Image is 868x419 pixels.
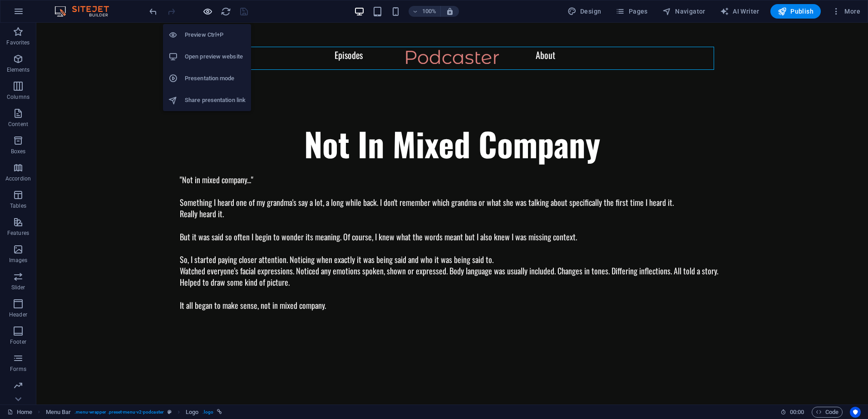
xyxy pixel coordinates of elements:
[185,73,246,84] h6: Presentation mode
[185,29,246,40] h6: Preview Ctrl+P
[778,7,814,16] span: Publish
[790,407,804,418] span: 00 00
[74,407,164,418] span: . menu-wrapper .preset-menu-v2-podcaster
[11,148,26,155] p: Boxes
[7,229,29,237] p: Features
[564,4,605,19] div: Design (Ctrl+Alt+Y)
[612,4,651,19] button: Pages
[564,4,605,19] button: Design
[5,393,30,400] p: Marketing
[8,121,28,128] p: Content
[5,175,31,182] p: Accordion
[446,7,454,15] i: On resize automatically adjust zoom level to fit chosen device.
[816,407,838,418] span: Code
[202,407,213,418] span: . logo
[6,39,30,46] p: Favorites
[850,407,861,418] button: Usercentrics
[422,6,437,17] h6: 100%
[46,407,222,418] nav: breadcrumb
[7,93,30,101] p: Columns
[148,6,158,17] i: Undo: Delete elements (Ctrl+Z)
[217,409,222,414] i: This element is linked
[812,407,843,418] button: Code
[148,6,158,17] button: undo
[10,365,26,373] p: Forms
[10,202,26,209] p: Tables
[220,6,231,17] button: reload
[409,6,441,17] button: 100%
[770,4,821,19] button: Publish
[9,257,28,264] p: Images
[185,95,246,106] h6: Share presentation link
[186,407,198,418] span: Click to select. Double-click to edit
[567,7,602,16] span: Design
[7,407,32,418] a: Click to cancel selection. Double-click to open Pages
[10,338,26,346] p: Footer
[716,4,763,19] button: AI Writer
[221,6,231,17] i: Reload page
[832,7,860,16] span: More
[616,7,647,16] span: Pages
[52,6,120,17] img: Editor Logo
[796,409,798,415] span: :
[46,407,71,418] span: Click to select. Double-click to edit
[659,4,709,19] button: Navigator
[828,4,864,19] button: More
[720,7,759,16] span: AI Writer
[185,51,246,62] h6: Open preview website
[11,284,25,291] p: Slider
[7,66,30,73] p: Elements
[662,7,705,16] span: Navigator
[168,409,172,414] i: This element is a customizable preset
[780,407,804,418] h6: Session time
[9,311,27,318] p: Header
